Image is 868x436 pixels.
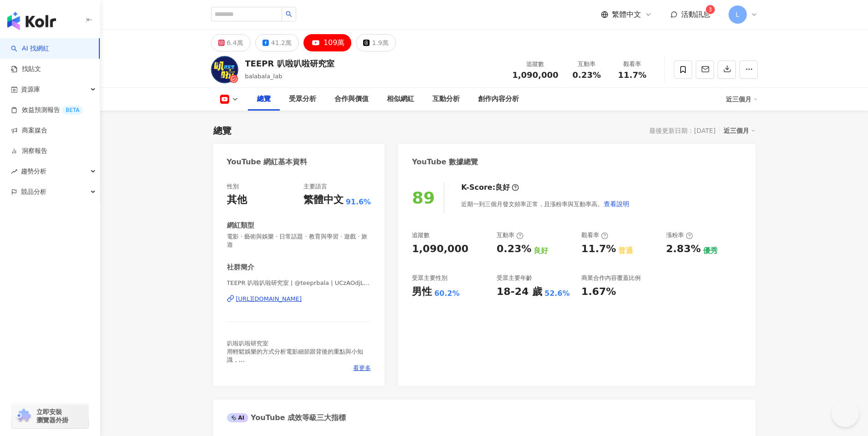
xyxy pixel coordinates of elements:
div: 1.9萬 [372,36,388,49]
div: TEEPR 叭啦叭啦研究室 [245,58,334,69]
div: 41.2萬 [271,36,292,49]
button: 查看說明 [603,195,630,213]
span: 3 [709,6,712,13]
div: 合作與價值 [334,94,369,105]
div: 男性 [412,285,432,299]
span: 電影 · 藝術與娛樂 · 日常話題 · 教育與學習 · 遊戲 · 旅遊 [227,233,371,249]
a: 效益預測報告BETA [11,106,83,115]
a: searchAI 找網紅 [11,44,49,53]
img: chrome extension [15,409,32,423]
div: 1.67% [581,285,616,299]
div: 109萬 [324,36,345,49]
div: 良好 [495,183,510,193]
div: YouTube 數據總覽 [412,157,478,167]
span: 趨勢分析 [21,161,46,182]
div: 1,090,000 [412,242,468,256]
div: 網紅類型 [227,221,254,230]
iframe: Help Scout Beacon - Open [832,400,859,427]
div: 主要語言 [303,183,327,191]
div: 互動分析 [432,94,460,105]
div: YouTube 網紅基本資料 [227,157,308,167]
div: 6.4萬 [227,36,243,49]
div: 追蹤數 [412,231,430,239]
div: 60.2% [434,289,460,299]
span: 繁體中文 [612,10,641,20]
div: 繁體中文 [303,193,344,207]
div: 近期一到三個月發文頻率正常，且漲粉率與互動率高。 [461,195,630,213]
span: 0.23% [572,71,601,80]
div: 相似網紅 [387,94,414,105]
div: 觀看率 [615,60,650,69]
div: 52.6% [544,289,570,299]
div: 其他 [227,193,247,207]
div: 總覽 [257,94,271,105]
a: [URL][DOMAIN_NAME] [227,295,371,303]
div: 優秀 [703,246,718,256]
button: 1.9萬 [356,34,395,51]
a: 找貼文 [11,65,41,74]
div: 2.83% [666,242,701,256]
div: 18-24 歲 [497,285,542,299]
span: 資源庫 [21,79,40,100]
button: 109萬 [303,34,352,51]
span: 看更多 [353,364,371,372]
div: 良好 [534,246,548,256]
div: AI [227,413,249,422]
span: 立即安裝 瀏覽器外掛 [36,408,68,424]
div: 追蹤數 [512,60,558,69]
a: 商案媒合 [11,126,47,135]
sup: 3 [706,5,715,14]
div: 89 [412,188,435,207]
span: balabala_lab [245,73,282,80]
span: 1,090,000 [512,70,558,80]
span: 91.6% [346,197,371,207]
span: 11.7% [618,71,646,80]
span: 競品分析 [21,182,46,202]
div: 受眾主要年齡 [497,274,532,282]
span: 查看說明 [604,200,629,208]
div: 觀看率 [581,231,608,239]
a: 洞察報告 [11,147,47,156]
div: 性別 [227,183,239,191]
a: chrome extension立即安裝 瀏覽器外掛 [12,404,88,428]
div: 總覽 [213,124,231,137]
span: rise [11,168,17,175]
div: 漲粉率 [666,231,693,239]
div: YouTube 成效等級三大指標 [227,413,346,423]
div: 近三個月 [726,92,758,106]
img: logo [7,12,56,30]
div: 11.7% [581,242,616,256]
div: 近三個月 [724,125,755,137]
div: 最後更新日期：[DATE] [649,127,715,134]
div: 受眾分析 [289,94,316,105]
span: L [736,10,740,20]
div: [URL][DOMAIN_NAME] [236,295,302,303]
button: 41.2萬 [255,34,299,51]
span: 活動訊息 [681,10,710,19]
div: 互動率 [570,60,604,69]
div: 社群簡介 [227,263,254,272]
button: 6.4萬 [211,34,251,51]
div: 普通 [618,246,633,256]
span: search [286,11,292,17]
span: TEEPR 叭啦叭啦研究室 | @teeprbala | UCzAOdjLlfyW19t8PtG1f7MA [227,279,371,287]
div: K-Score : [461,183,519,193]
div: 0.23% [497,242,531,256]
img: KOL Avatar [211,56,238,83]
div: 商業合作內容覆蓋比例 [581,274,641,282]
div: 互動率 [497,231,524,239]
div: 創作內容分析 [478,94,519,105]
div: 受眾主要性別 [412,274,447,282]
